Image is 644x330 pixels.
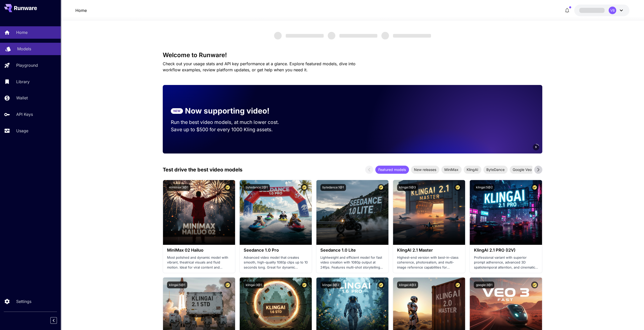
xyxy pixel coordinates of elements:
[375,166,409,174] div: Featured models
[244,255,308,270] p: Advanced video model that creates smooth, high-quality 1080p clips up to 10 seconds long. Great f...
[244,184,270,191] button: bytedance:2@1
[474,281,494,288] button: google:3@1
[16,29,28,35] p: Home
[411,166,439,174] div: New releases
[301,281,308,288] button: Certified Model – Vetted for best performance and includes a commercial license.
[167,248,231,253] h3: MiniMax 02 Hailuo
[224,184,231,191] button: Certified Model – Vetted for best performance and includes a commercial license.
[483,167,508,172] span: ByteDance
[163,166,242,173] p: Test drive the best video models
[163,61,356,72] span: Check out your usage stats and API key performance at a glance. Explore featured models, dive int...
[75,7,87,13] nav: breadcrumb
[393,180,465,245] img: alt
[474,255,538,270] p: Professional variant with superior prompt adherence, advanced 3D spatiotemporal attention, and ci...
[163,52,542,59] h3: Welcome to Runware!
[441,167,462,172] span: MiniMax
[535,145,537,149] span: 5
[171,126,289,133] p: Save up to $500 for every 1000 Kling assets.
[320,248,384,253] h3: Seedance 1.0 Lite
[464,166,481,174] div: KlingAI
[50,317,57,324] button: Collapse sidebar
[320,281,341,288] button: klingai:3@2
[16,62,38,68] p: Playground
[185,105,269,117] p: Now supporting video!
[173,109,180,113] p: NEW
[54,316,61,325] div: Collapse sidebar
[301,184,308,191] button: Certified Model – Vetted for best performance and includes a commercial license.
[320,184,346,191] button: bytedance:1@1
[483,166,508,174] div: ByteDance
[316,180,388,245] img: alt
[16,111,33,117] p: API Keys
[397,281,418,288] button: klingai:4@3
[454,281,461,288] button: Certified Model – Vetted for best performance and includes a commercial license.
[167,281,187,288] button: klingai:5@1
[609,7,616,14] div: VB
[470,180,542,245] img: alt
[474,248,538,253] h3: KlingAI 2.1 PRO (I2V)
[320,255,384,270] p: Lightweight and efficient model for fast video creation with 1080p output at 24fps. Features mult...
[378,184,384,191] button: Certified Model – Vetted for best performance and includes a commercial license.
[17,46,31,52] p: Models
[244,281,264,288] button: klingai:3@1
[224,281,231,288] button: Certified Model – Vetted for best performance and includes a commercial license.
[441,166,462,174] div: MiniMax
[240,180,312,245] img: alt
[16,298,31,304] p: Settings
[411,167,439,172] span: New releases
[397,248,461,253] h3: KlingAI 2.1 Master
[75,7,87,13] a: Home
[397,184,418,191] button: klingai:5@3
[16,128,28,134] p: Usage
[16,95,28,101] p: Wallet
[167,255,231,270] p: Most polished and dynamic model with vibrant, theatrical visuals and fluid motion. Ideal for vira...
[163,180,235,245] img: alt
[464,167,481,172] span: KlingAI
[397,255,461,270] p: Highest-end version with best-in-class coherence, photorealism, and multi-image reference capabil...
[510,167,535,172] span: Google Veo
[244,248,308,253] h3: Seedance 1.0 Pro
[375,167,409,172] span: Featured models
[510,166,535,174] div: Google Veo
[474,184,494,191] button: klingai:5@2
[16,79,30,85] p: Library
[574,5,629,16] button: VB
[167,184,190,191] button: minimax:3@1
[378,281,384,288] button: Certified Model – Vetted for best performance and includes a commercial license.
[531,184,538,191] button: Certified Model – Vetted for best performance and includes a commercial license.
[531,281,538,288] button: Certified Model – Vetted for best performance and includes a commercial license.
[171,119,289,126] p: Run the best video models, at much lower cost.
[454,184,461,191] button: Certified Model – Vetted for best performance and includes a commercial license.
